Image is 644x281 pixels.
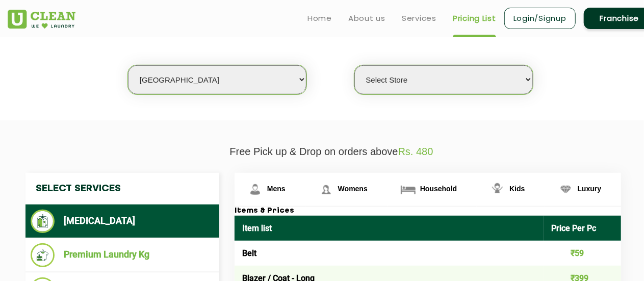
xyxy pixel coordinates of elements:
li: [MEDICAL_DATA] [31,210,214,233]
img: Dry Cleaning [31,210,55,233]
a: Services [402,12,436,24]
span: Rs. 480 [398,146,433,157]
img: Premium Laundry Kg [31,243,55,267]
a: About us [348,12,385,24]
td: ₹59 [544,241,622,266]
th: Item list [235,216,544,241]
span: Household [420,185,457,193]
a: Login/Signup [504,8,576,29]
img: Household [399,181,417,198]
td: Belt [235,241,544,266]
img: Mens [246,181,264,198]
img: Kids [488,181,506,198]
li: Premium Laundry Kg [31,243,214,267]
img: UClean Laundry and Dry Cleaning [8,10,75,29]
span: Mens [267,185,286,193]
span: Kids [509,185,525,193]
span: Luxury [578,185,602,193]
a: Home [307,12,332,24]
img: Luxury [557,181,575,198]
h4: Select Services [25,173,219,205]
h3: Items & Prices [235,207,621,216]
span: Womens [338,185,368,193]
img: Womens [317,181,335,198]
a: Pricing List [453,12,496,24]
th: Price Per Pc [544,216,622,241]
